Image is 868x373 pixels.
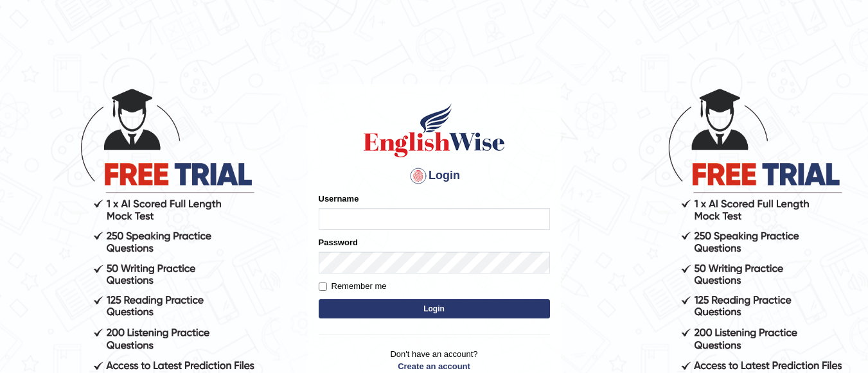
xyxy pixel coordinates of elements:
a: Create an account [319,360,550,372]
h4: Login [319,166,550,186]
label: Remember me [319,280,387,293]
label: Username [319,193,359,205]
button: Login [319,299,550,318]
label: Password [319,236,358,248]
input: Remember me [319,282,327,291]
img: Logo of English Wise sign in for intelligent practice with AI [361,101,508,159]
